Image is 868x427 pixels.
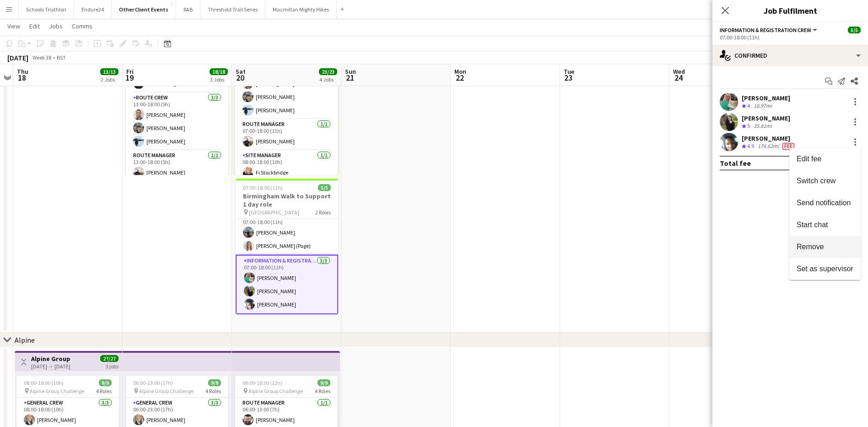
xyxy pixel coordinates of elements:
button: Edit fee [789,148,861,170]
button: Remove [789,236,861,258]
span: Edit fee [797,155,821,163]
span: Switch crew [797,177,836,185]
button: Start chat [789,214,861,236]
button: Set as supervisor [789,258,861,280]
span: Start chat [797,221,828,229]
button: Switch crew [789,170,861,192]
span: Send notification [797,199,851,207]
span: Remove [797,243,824,251]
span: Set as supervisor [797,265,853,273]
button: Send notification [789,192,861,214]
